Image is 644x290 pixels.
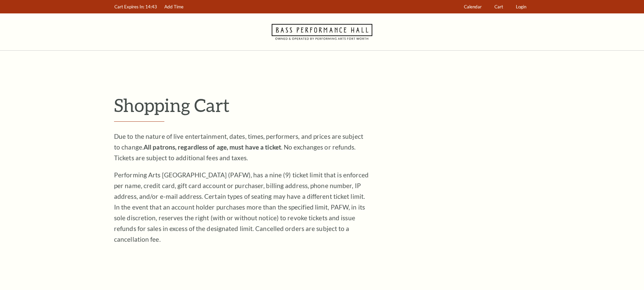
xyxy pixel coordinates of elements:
[145,4,157,9] span: 14:43
[161,0,187,13] a: Add Time
[491,0,506,13] a: Cart
[464,4,482,9] span: Calendar
[461,0,485,13] a: Calendar
[516,4,526,9] span: Login
[144,143,281,151] strong: All patrons, regardless of age, must have a ticket
[114,132,363,162] span: Due to the nature of live entertainment, dates, times, performers, and prices are subject to chan...
[114,94,530,116] p: Shopping Cart
[114,170,369,245] p: Performing Arts [GEOGRAPHIC_DATA] (PAFW), has a nine (9) ticket limit that is enforced per name, ...
[114,4,144,9] span: Cart Expires In:
[494,4,503,9] span: Cart
[513,0,530,13] a: Login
